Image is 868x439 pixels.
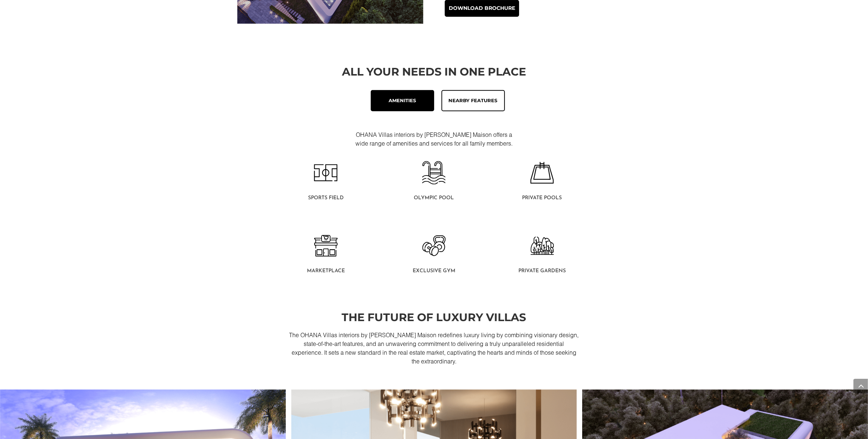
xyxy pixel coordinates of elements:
[518,268,566,274] span: Private Gardens
[237,66,631,81] h2: All Your Needs In One Place
[350,130,518,148] p: OHANA Villas interiors by [PERSON_NAME] Maison offers a wide range of amenities and services for ...
[377,96,428,105] div: Amenities
[522,195,562,201] span: Private Pools
[307,268,345,274] span: MArketplace
[448,96,499,105] div: Nearby Features
[237,312,631,327] h2: the future of luxury villas
[414,195,454,201] span: Olympic Pool
[413,268,455,274] span: Exclusive gym
[288,331,580,365] p: The OHANA Villas interiors by [PERSON_NAME] Maison redefines luxury living by combining visionary...
[308,195,344,201] span: Sports field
